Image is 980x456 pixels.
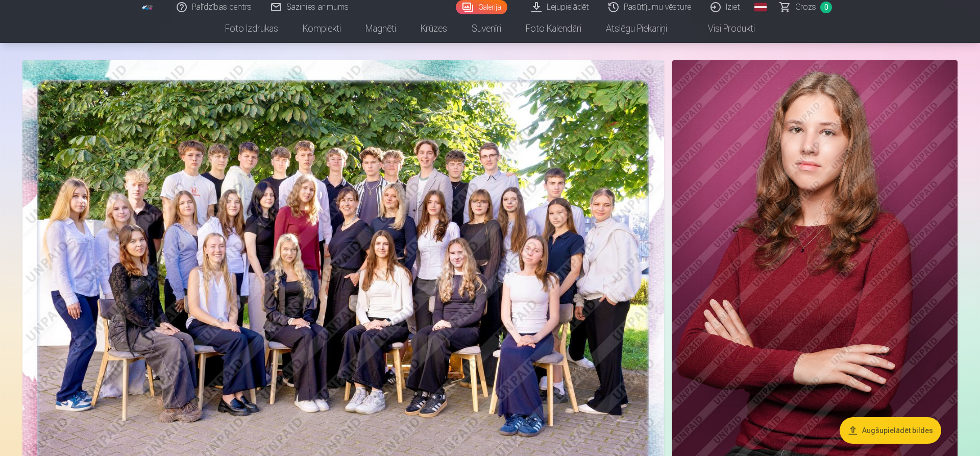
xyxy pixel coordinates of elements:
[353,14,408,43] a: Magnēti
[513,14,594,43] a: Foto kalendāri
[840,417,941,444] button: Augšupielādēt bildes
[459,14,513,43] a: Suvenīri
[142,4,153,10] img: /fa1
[795,1,816,13] span: Grozs
[820,2,832,13] span: 0
[594,14,679,43] a: Atslēgu piekariņi
[290,14,353,43] a: Komplekti
[679,14,767,43] a: Visi produkti
[408,14,459,43] a: Krūzes
[213,14,290,43] a: Foto izdrukas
